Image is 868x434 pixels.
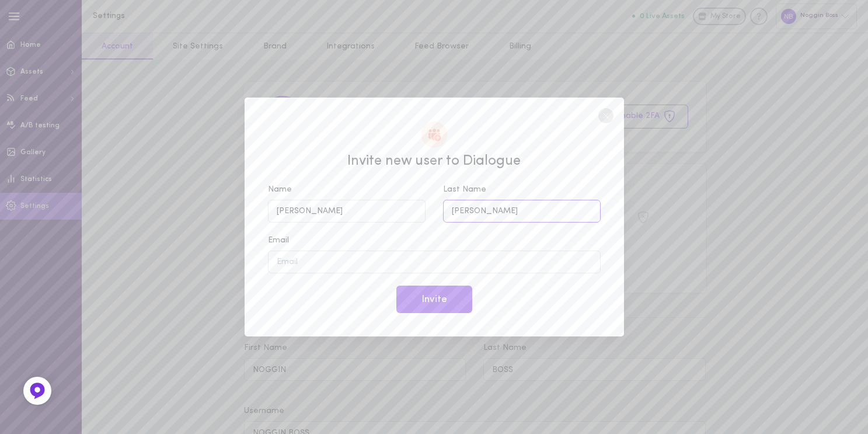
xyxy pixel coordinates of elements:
[268,200,426,223] input: Name
[268,251,601,273] input: Email
[396,286,472,313] button: Invite
[268,152,601,172] span: Invite new user to Dialogue
[268,236,289,245] span: Email
[443,185,486,194] span: Last Name
[443,200,601,223] input: Last Name
[29,382,46,400] img: Feedback Button
[268,185,292,194] span: Name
